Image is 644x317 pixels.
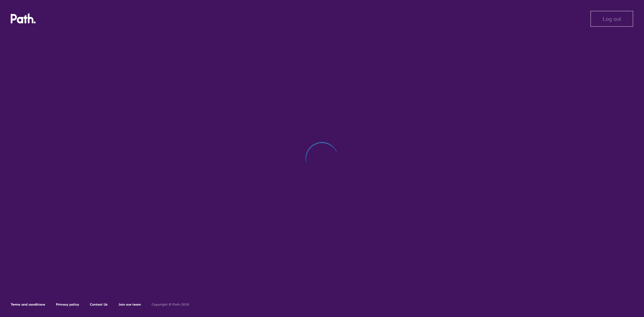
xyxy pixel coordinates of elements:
[11,302,45,307] a: Terms and conditions
[152,303,189,307] h6: Copyright © Path 2018
[118,302,141,307] a: Join our team
[590,11,633,27] button: Log out
[56,302,79,307] a: Privacy policy
[603,16,621,22] span: Log out
[90,302,108,307] a: Contact Us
